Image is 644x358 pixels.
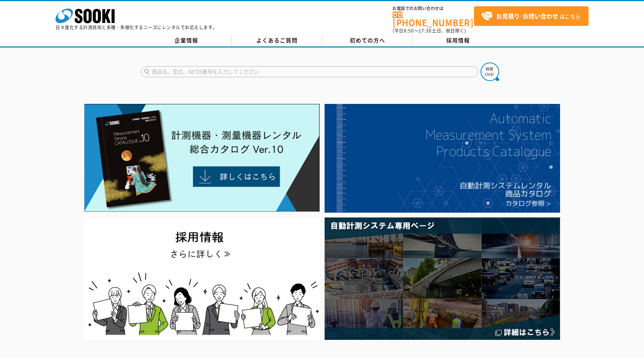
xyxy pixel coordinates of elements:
a: 採用情報 [413,35,503,46]
img: btn_search.png [481,63,499,81]
a: お見積り･お問い合わせはこちら [474,6,589,26]
span: お電話でのお問い合わせは [393,6,474,11]
a: よくあるご質問 [231,35,322,46]
img: 自動計測システム専用ページ [325,217,560,340]
span: 初めての方へ [350,36,385,44]
a: [PHONE_NUMBER] [393,11,474,27]
span: 17:30 [418,27,432,34]
a: 初めての方へ [322,35,413,46]
p: 日々進化する計測技術と多種・多様化するニーズにレンタルでお応えします。 [55,25,217,30]
span: はこちら [481,11,580,22]
strong: お見積り･お問い合わせ [496,11,558,20]
span: 8:50 [404,27,414,34]
img: SOOKI recruit [84,217,320,340]
input: 商品名、型式、NETIS番号を入力してください [141,66,478,77]
img: 自動計測システムカタログ [325,104,560,213]
a: 企業情報 [141,35,231,46]
img: Catalog Ver10 [84,104,320,212]
span: (平日 ～ 土日、祝日除く) [393,27,466,34]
